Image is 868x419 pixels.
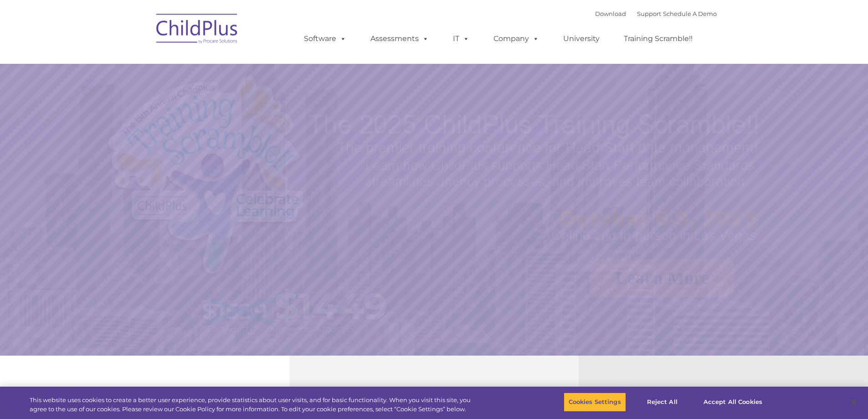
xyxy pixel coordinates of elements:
a: Assessments [361,30,438,48]
img: ChildPlus by Procare Solutions [152,7,243,53]
a: IT [444,30,478,48]
button: Cookies Settings [564,393,626,412]
a: Company [484,30,548,48]
button: Close [843,392,863,412]
a: Software [295,30,355,48]
a: University [554,30,609,48]
a: Schedule A Demo [663,10,717,17]
a: Download [595,10,626,17]
a: Support [637,10,661,17]
a: Training Scramble!! [615,30,702,48]
div: This website uses cookies to create a better user experience, provide statistics about user visit... [30,396,478,414]
a: Learn More [590,259,734,297]
button: Reject All [634,393,691,412]
font: | [595,10,717,17]
button: Accept All Cookies [699,393,767,412]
